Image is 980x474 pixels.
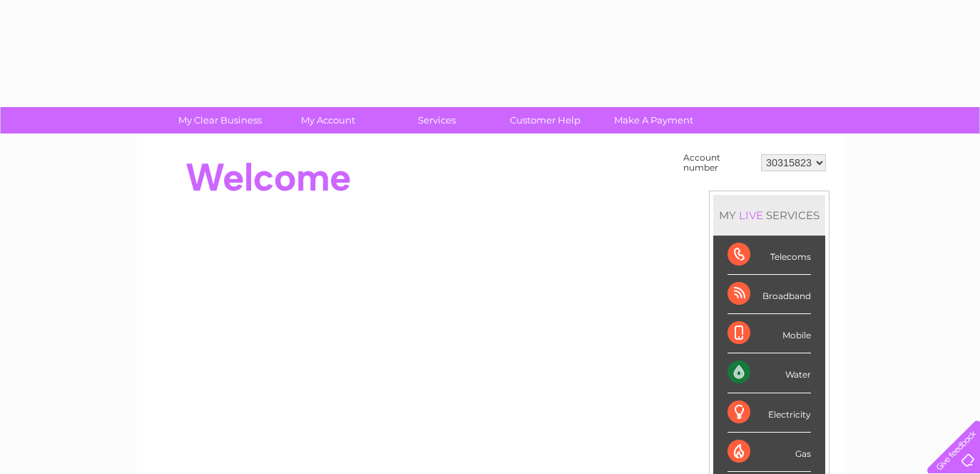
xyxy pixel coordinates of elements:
div: Mobile [728,314,811,353]
a: My Clear Business [161,107,279,133]
a: Make A Payment [595,107,713,133]
div: Electricity [728,393,811,433]
a: Services [378,107,496,133]
a: Customer Help [486,107,604,133]
div: LIVE [736,208,766,222]
div: MY SERVICES [713,195,825,236]
td: Account number [680,149,757,176]
a: My Account [270,107,387,133]
div: Gas [728,433,811,472]
div: Telecoms [728,236,811,275]
div: Broadband [728,275,811,314]
div: Water [728,353,811,393]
